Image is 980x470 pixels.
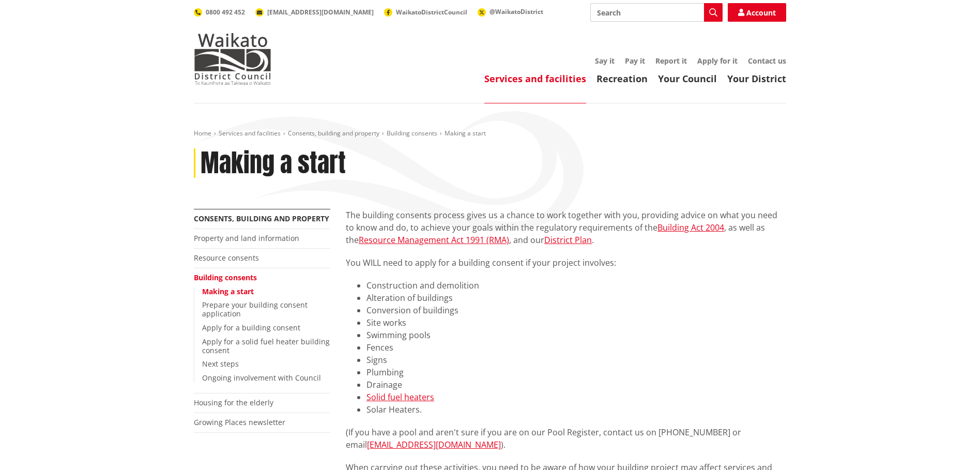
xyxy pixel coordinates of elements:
li: Solar Heaters. [366,403,786,416]
a: Account [728,3,786,22]
a: Say it [595,56,615,66]
a: Apply for it [697,56,738,66]
a: Your Council [658,72,717,85]
a: Prepare your building consent application [202,300,308,319]
a: Consents, building and property [194,214,329,223]
a: Recreation [596,72,648,85]
a: District Plan [544,234,592,246]
input: Search input [590,3,723,22]
li: Alteration of buildings [366,292,786,304]
a: WaikatoDistrictCouncil [384,8,467,17]
a: Building consents [387,129,437,138]
a: Report it [655,56,687,66]
a: Consents, building and property [288,129,379,138]
span: [EMAIL_ADDRESS][DOMAIN_NAME] [267,8,374,17]
a: 0800 492 452 [194,8,245,17]
li: Conversion of buildings [366,304,786,316]
a: Housing for the elderly [194,398,273,407]
a: Making a start [202,286,254,296]
a: Growing Places newsletter [194,417,285,427]
a: Next steps [202,359,239,369]
a: Pay it [625,56,645,66]
a: Resource consents [194,253,259,263]
span: WaikatoDistrictCouncil [396,8,467,17]
li: Plumbing [366,366,786,378]
span: Making a start [445,129,486,138]
span: @WaikatoDistrict [489,7,543,16]
p: You WILL need to apply for a building consent if your project involves: [346,256,786,269]
a: Apply for a solid fuel heater building consent​ [202,337,330,355]
a: Contact us [748,56,786,66]
li: Construction and demolition [366,279,786,292]
a: Building consents [194,272,257,282]
li: Site works [366,316,786,329]
a: @WaikatoDistrict [478,7,543,16]
h1: Making a start [201,148,346,178]
li: Fences [366,341,786,354]
a: Ongoing involvement with Council [202,373,321,383]
li: Drainage [366,378,786,391]
li: Signs [366,354,786,366]
img: Waikato District Council - Te Kaunihera aa Takiwaa o Waikato [194,33,271,85]
a: Apply for a building consent [202,323,300,332]
a: Your District [727,72,786,85]
span: 0800 492 452 [206,8,245,17]
nav: breadcrumb [194,129,786,138]
a: Home [194,129,211,138]
a: Services and facilities [484,72,586,85]
a: Property and land information [194,233,299,243]
p: The building consents process gives us a chance to work together with you, providing advice on wh... [346,209,786,246]
a: Building Act 2004 [657,222,724,233]
a: Solid fuel heaters [366,391,434,403]
li: Swimming pools [366,329,786,341]
a: Services and facilities [219,129,281,138]
a: [EMAIL_ADDRESS][DOMAIN_NAME] [367,439,501,450]
a: [EMAIL_ADDRESS][DOMAIN_NAME] [255,8,374,17]
a: Resource Management Act 1991 (RMA) [359,234,509,246]
p: (If you have a pool and aren't sure if you are on our Pool Register, contact us on [PHONE_NUMBER]... [346,426,786,451]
